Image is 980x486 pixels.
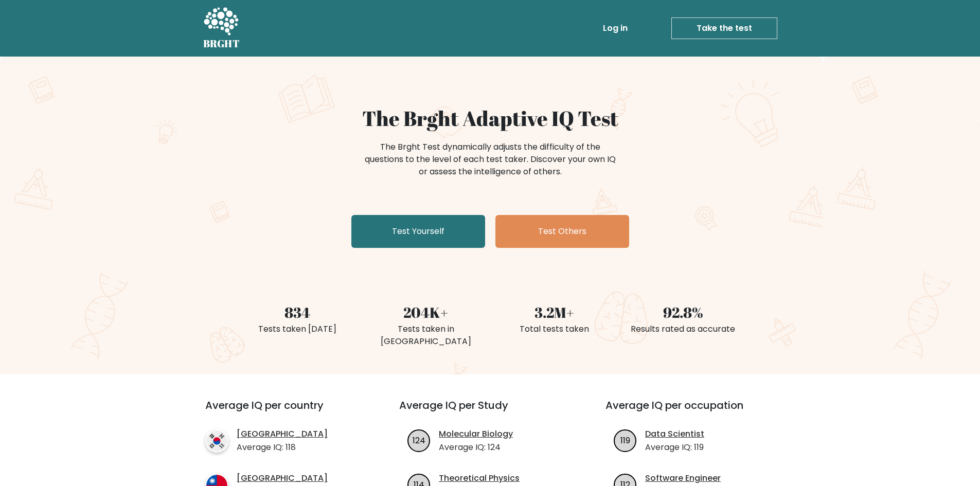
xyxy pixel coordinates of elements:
div: Tests taken [DATE] [239,323,355,335]
img: country [205,429,228,453]
a: BRGHT [203,4,240,52]
h3: Average IQ per Study [399,399,581,424]
h3: Average IQ per occupation [605,399,787,424]
div: 3.2M+ [496,301,613,323]
a: Molecular Biology [439,428,513,440]
div: Total tests taken [496,323,613,335]
p: Average IQ: 124 [439,441,513,454]
div: 92.8% [625,301,741,323]
a: Test Yourself [351,215,485,248]
a: Data Scientist [645,428,704,440]
a: Test Others [495,215,629,248]
div: 834 [239,301,355,323]
a: [GEOGRAPHIC_DATA] [237,428,328,440]
p: Average IQ: 118 [237,441,328,454]
a: [GEOGRAPHIC_DATA] [237,472,328,484]
div: 204K+ [368,301,484,323]
div: Tests taken in [GEOGRAPHIC_DATA] [368,323,484,348]
a: Log in [599,18,632,39]
a: Take the test [671,17,777,39]
h5: BRGHT [203,38,240,50]
a: Theoretical Physics [439,472,520,484]
text: 124 [413,434,425,446]
h3: Average IQ per country [205,399,362,424]
text: 119 [620,434,630,446]
div: The Brght Test dynamically adjusts the difficulty of the questions to the level of each test take... [362,141,619,178]
h1: The Brght Adaptive IQ Test [239,106,741,131]
a: Software Engineer [645,472,721,484]
div: Results rated as accurate [625,323,741,335]
p: Average IQ: 119 [645,441,704,454]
